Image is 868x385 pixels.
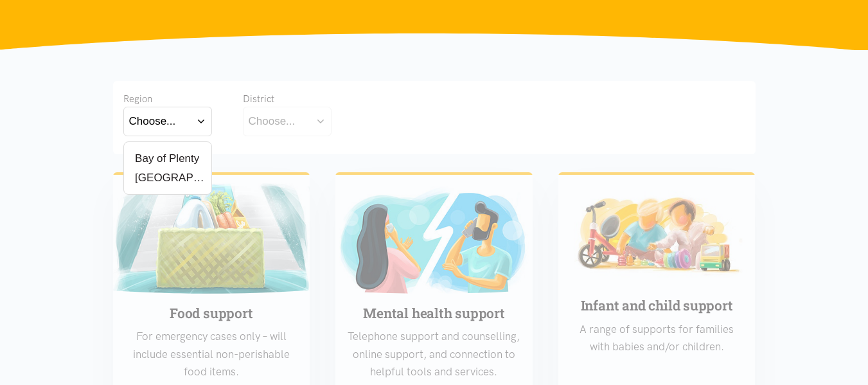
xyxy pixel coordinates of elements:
[123,107,212,136] button: Choose...
[129,112,176,130] div: Choose...
[249,112,296,130] div: Choose...
[123,91,212,107] div: Region
[243,91,332,107] div: District
[243,107,332,136] button: Choose...
[129,170,206,186] label: [GEOGRAPHIC_DATA]
[129,150,200,166] label: Bay of Plenty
